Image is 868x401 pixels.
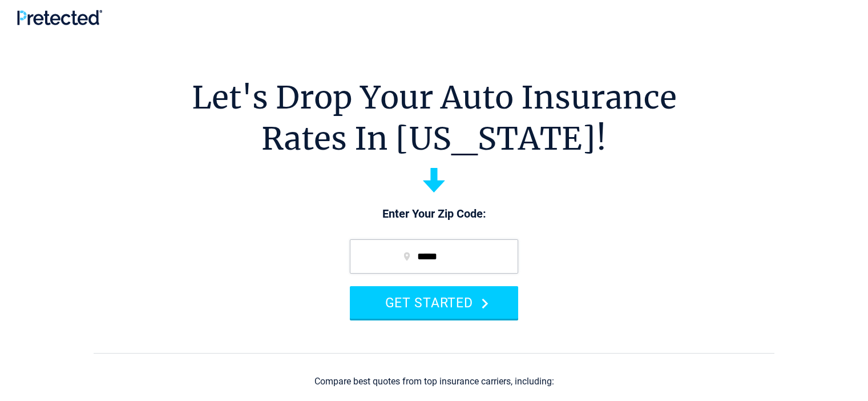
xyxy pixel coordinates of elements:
input: zip code [350,239,518,274]
div: Compare best quotes from top insurance carriers, including: [314,376,554,387]
img: Pretected Logo [17,10,102,25]
h1: Let's Drop Your Auto Insurance Rates In [US_STATE]! [192,77,677,159]
button: GET STARTED [350,286,518,319]
p: Enter Your Zip Code: [338,206,530,222]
